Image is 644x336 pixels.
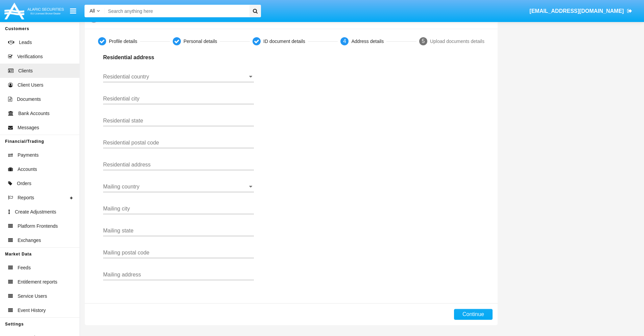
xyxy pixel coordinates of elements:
[18,110,50,117] span: Bank Accounts
[18,307,46,314] span: Event History
[17,53,43,60] span: Verifications
[15,208,56,216] span: Create Adjustments
[90,8,95,14] span: All
[19,39,32,46] span: Leads
[18,82,43,89] span: Client Users
[343,38,346,44] span: 4
[18,223,58,230] span: Platform Frontends
[18,264,31,271] span: Feeds
[18,278,57,286] span: Entitlement reports
[18,166,37,173] span: Accounts
[422,38,425,44] span: 5
[18,67,33,74] span: Clients
[109,38,137,45] div: Profile details
[184,38,217,45] div: Personal details
[105,5,247,17] input: Search
[351,38,384,45] div: Address details
[529,8,624,14] span: [EMAIL_ADDRESS][DOMAIN_NAME]
[454,309,493,320] button: Continue
[3,1,65,21] img: Logo image
[17,96,41,103] span: Documents
[18,237,41,244] span: Exchanges
[103,53,254,62] p: Residential address
[17,180,31,187] span: Orders
[263,38,305,45] div: ID document details
[18,194,34,201] span: Reports
[430,38,484,45] div: Upload documents details
[85,7,105,15] a: All
[526,2,636,21] a: [EMAIL_ADDRESS][DOMAIN_NAME]
[18,293,47,300] span: Service Users
[18,152,39,159] span: Payments
[18,124,39,131] span: Messages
